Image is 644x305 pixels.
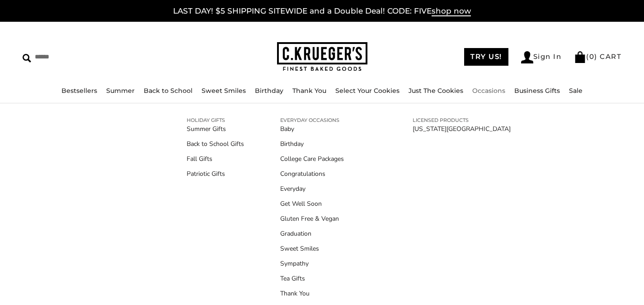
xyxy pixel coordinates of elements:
[472,87,505,95] a: Occasions
[432,6,471,16] span: shop now
[413,124,511,134] a: [US_STATE][GEOGRAPHIC_DATA]
[187,169,244,179] a: Patriotic Gifts
[574,52,621,61] a: (0) CART
[335,87,400,95] a: Select Your Cookies
[280,214,376,223] a: Gluten Free & Vegan
[173,6,471,16] a: LAST DAY! $5 SHIPPING SITEWIDE and a Double Deal! CODE: FIVEshop now
[514,87,560,95] a: Business Gifts
[23,54,31,63] img: Search
[187,116,244,124] a: HOLIDAY GIFTS
[280,139,376,149] a: Birthday
[409,87,463,95] a: Just The Cookies
[521,51,562,63] a: Sign In
[23,50,163,64] input: Search
[61,87,97,95] a: Bestsellers
[280,169,376,179] a: Congratulations
[280,184,376,194] a: Everyday
[106,87,135,95] a: Summer
[280,229,376,238] a: Graduation
[280,274,376,283] a: Tea Gifts
[280,154,376,164] a: College Care Packages
[589,52,595,61] span: 0
[144,87,193,95] a: Back to School
[280,259,376,268] a: Sympathy
[7,271,94,298] iframe: Sign Up via Text for Offers
[280,199,376,208] a: Get Well Soon
[280,124,376,134] a: Baby
[280,244,376,253] a: Sweet Smiles
[277,42,367,72] img: C.KRUEGER'S
[202,87,246,95] a: Sweet Smiles
[255,87,283,95] a: Birthday
[521,51,533,63] img: Account
[280,116,376,124] a: EVERYDAY OCCASIONS
[280,289,376,298] a: Thank You
[569,87,583,95] a: Sale
[187,124,244,134] a: Summer Gifts
[187,139,244,149] a: Back to School Gifts
[413,116,511,124] a: LICENSED PRODUCTS
[464,48,508,66] a: TRY US!
[574,51,586,63] img: Bag
[187,154,244,164] a: Fall Gifts
[292,87,326,95] a: Thank You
